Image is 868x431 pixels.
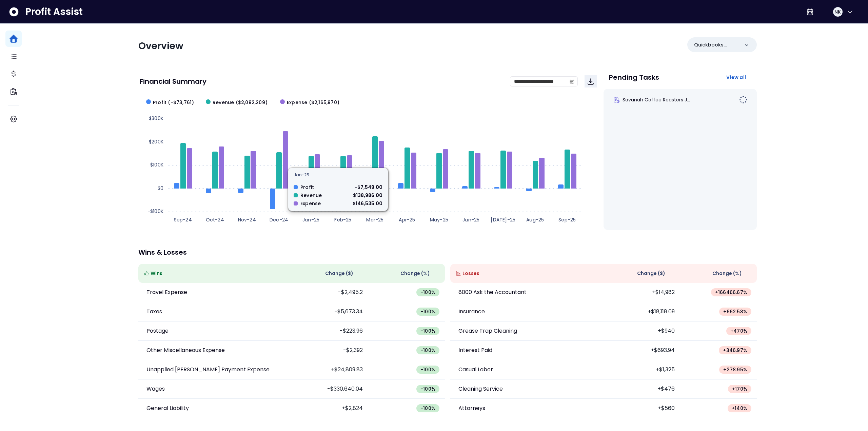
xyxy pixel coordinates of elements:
span: Losses [462,270,479,277]
span: -100 % [420,328,435,334]
td: +$940 [604,321,680,341]
td: +$1,325 [604,360,680,379]
td: +$14,982 [604,283,680,302]
text: Jun-25 [462,216,479,223]
td: +$18,118.09 [604,302,680,321]
button: Download [585,75,597,87]
span: View all [726,74,746,81]
span: Change (%) [400,270,430,277]
td: +$560 [604,399,680,418]
span: Change (%) [712,270,742,277]
text: -$100K [147,208,163,215]
span: -100 % [420,405,435,412]
text: Feb-25 [334,216,351,223]
p: Pending Tasks [609,74,659,81]
span: -100 % [420,366,435,373]
p: Travel Expense [146,288,187,296]
span: Overview [138,39,183,53]
span: Revenue ($2,092,209) [213,99,268,106]
text: Mar-25 [366,216,383,223]
span: + 662.53 % [723,308,747,315]
text: [DATE]-25 [491,216,515,223]
span: -100 % [420,289,435,296]
span: NK [834,8,841,15]
td: -$2,495.2 [292,283,368,302]
text: $300K [149,115,163,122]
text: $0 [158,185,163,192]
span: Savanah Coffee Roasters J... [623,96,690,103]
svg: calendar [570,79,574,84]
text: Jan-25 [302,216,319,223]
text: May-25 [430,216,448,223]
p: Cleaning Service [458,385,503,393]
p: Attorneys [458,404,485,412]
p: Insurance [458,308,485,316]
span: + 278.95 % [723,366,747,373]
p: Casual Labor [458,366,493,374]
text: $200K [149,138,163,145]
p: General Liability [146,404,189,412]
p: Wins & Losses [138,249,757,256]
span: Wins [151,270,162,277]
span: -100 % [420,308,435,315]
span: + 166466.67 % [715,289,747,296]
p: Grease Trap Cleaning [458,327,517,335]
td: -$330,640.04 [292,379,368,399]
button: View all [721,71,751,83]
span: -100 % [420,386,435,392]
p: Postage [146,327,169,335]
p: Financial Summary [140,78,206,85]
span: + 170 % [732,386,747,392]
p: Unapplied [PERSON_NAME] Payment Expense [146,366,270,374]
text: Apr-25 [399,216,415,223]
td: +$24,809.83 [292,360,368,379]
p: Wages [146,385,165,393]
span: + 140 % [732,405,747,412]
td: -$5,673.34 [292,302,368,321]
span: Expense ($2,165,970) [287,99,339,106]
p: Other Miscellaneous Expense [146,346,225,354]
span: -100 % [420,347,435,354]
p: Interest Paid [458,346,492,354]
span: Change ( $ ) [637,270,665,277]
td: +$2,824 [292,399,368,418]
text: Nov-24 [238,216,256,223]
text: Sep-24 [174,216,192,223]
span: + 346.97 % [723,347,747,354]
span: + 470 % [730,328,747,334]
text: Sep-25 [558,216,576,223]
text: Aug-25 [526,216,544,223]
text: Dec-24 [270,216,288,223]
td: +$693.94 [604,341,680,360]
td: -$223.96 [292,321,368,341]
span: Change ( $ ) [325,270,353,277]
img: Not yet Started [739,96,747,104]
span: Profit Assist [25,6,83,18]
text: $100K [150,161,163,168]
p: Quickbooks Online [694,41,739,48]
text: Oct-24 [206,216,224,223]
p: 8000 Ask the Accountant [458,288,527,296]
span: Profit (-$73,761) [153,99,194,106]
td: -$2,392 [292,341,368,360]
p: Taxes [146,308,162,316]
td: +$476 [604,379,680,399]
